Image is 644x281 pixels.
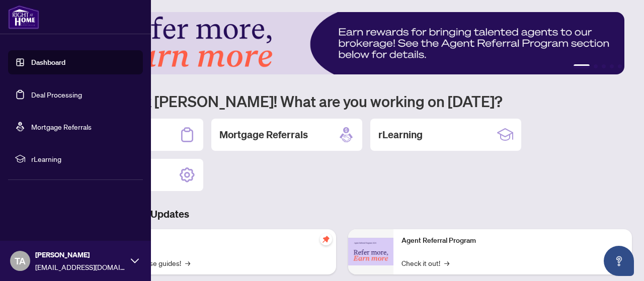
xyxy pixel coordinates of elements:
h2: Mortgage Referrals [219,128,308,142]
a: Check it out!→ [401,257,449,268]
button: Open asap [604,246,634,276]
img: Slide 0 [52,12,624,74]
a: Deal Processing [31,90,82,99]
button: 3 [602,64,606,68]
h2: rLearning [378,128,423,142]
img: Agent Referral Program [348,238,393,265]
button: 2 [594,64,598,68]
span: TA [15,254,26,268]
span: [PERSON_NAME] [35,249,126,260]
button: 5 [618,64,622,68]
p: Self-Help [106,235,328,246]
span: → [185,257,190,268]
span: rLearning [31,153,136,164]
span: → [444,257,449,268]
a: Dashboard [31,58,65,67]
button: 1 [574,64,590,68]
h3: Brokerage & Industry Updates [52,207,632,221]
h1: Welcome back [PERSON_NAME]! What are you working on [DATE]? [52,91,632,111]
span: [EMAIL_ADDRESS][DOMAIN_NAME] [35,261,126,272]
p: Agent Referral Program [401,235,624,246]
img: logo [8,5,39,29]
button: 4 [610,64,614,68]
a: Mortgage Referrals [31,122,92,131]
span: pushpin [320,233,332,245]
